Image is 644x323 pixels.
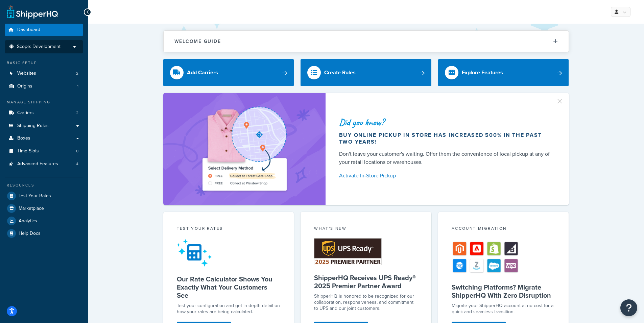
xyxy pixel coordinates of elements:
span: Scope: Development [17,44,61,50]
h2: Welcome Guide [174,39,221,44]
a: Marketplace [5,202,83,215]
a: Activate In-Store Pickup [339,171,553,180]
span: Time Slots [17,148,39,154]
div: Add Carriers [187,68,218,77]
span: Carriers [17,110,34,116]
img: ad-shirt-map-b0359fc47e01cab431d101c4b569394f6a03f54285957d908178d52f29eb9668.png [183,103,306,195]
span: Shipping Rules [17,123,49,129]
span: Origins [17,83,32,89]
a: Websites2 [5,67,83,80]
a: Origins1 [5,80,83,93]
span: Advanced Features [17,161,58,167]
span: Websites [17,71,36,76]
div: Create Rules [324,68,356,77]
div: Test your rates [177,225,281,233]
span: Dashboard [17,27,40,33]
a: Shipping Rules [5,120,83,132]
span: Analytics [19,218,37,224]
div: Explore Features [462,68,503,77]
a: Advanced Features4 [5,158,83,170]
div: Migrate your ShipperHQ account at no cost for a quick and seamless transition. [452,303,555,315]
li: Origins [5,80,83,93]
li: Websites [5,67,83,80]
div: Buy online pickup in store has increased 500% in the past two years! [339,132,553,145]
div: Test your configuration and get in-depth detail on how your rates are being calculated. [177,303,281,315]
span: 2 [76,110,78,116]
span: 2 [76,71,78,76]
span: Marketplace [19,206,44,212]
span: Boxes [17,135,30,141]
div: Did you know? [339,118,553,127]
a: Add Carriers [163,59,294,86]
p: ShipperHQ is honored to be recognized for our collaboration, responsiveness, and commitment to UP... [314,293,418,312]
span: Help Docs [19,231,41,237]
a: Create Rules [301,59,431,86]
button: Open Resource Center [620,299,637,316]
a: Help Docs [5,227,83,240]
div: Resources [5,182,83,188]
h5: ShipperHQ Receives UPS Ready® 2025 Premier Partner Award [314,274,418,290]
li: Time Slots [5,145,83,157]
button: Welcome Guide [164,31,569,52]
a: Carriers2 [5,107,83,119]
div: Basic Setup [5,60,83,66]
a: Dashboard [5,24,83,36]
div: What's New [314,225,418,233]
a: Explore Features [438,59,569,86]
span: Test Your Rates [19,193,51,199]
a: Test Your Rates [5,190,83,202]
div: Account Migration [452,225,555,233]
span: 1 [77,83,78,89]
a: Time Slots0 [5,145,83,157]
h5: Our Rate Calculator Shows You Exactly What Your Customers See [177,275,281,299]
h5: Switching Platforms? Migrate ShipperHQ With Zero Disruption [452,283,555,299]
span: 0 [76,148,78,154]
li: Carriers [5,107,83,119]
li: Advanced Features [5,158,83,170]
a: Boxes [5,132,83,145]
a: Analytics [5,215,83,227]
div: Manage Shipping [5,99,83,105]
span: 4 [76,161,78,167]
div: Don't leave your customer's waiting. Offer them the convenience of local pickup at any of your re... [339,150,553,166]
